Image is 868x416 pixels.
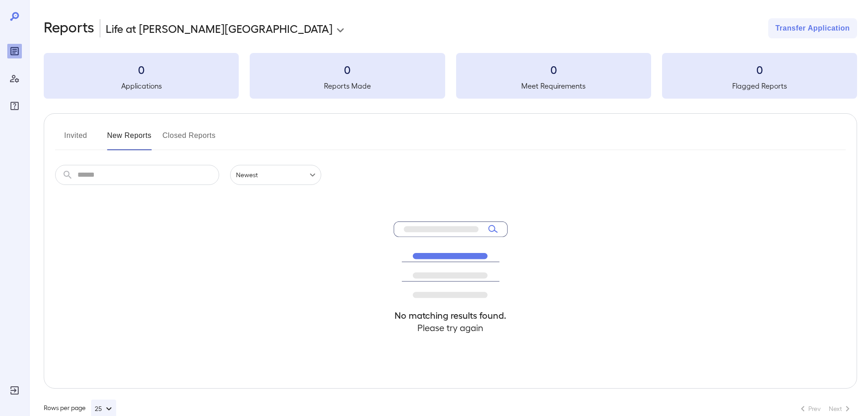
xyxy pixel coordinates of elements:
[230,165,321,185] div: Newest
[394,321,508,334] h4: Please try again
[44,62,239,77] h3: 0
[250,62,445,77] h3: 0
[7,99,22,113] div: FAQ
[456,80,651,91] h5: Meet Requirements
[44,18,94,38] h2: Reports
[250,80,445,91] h5: Reports Made
[7,383,22,398] div: Log Out
[456,62,651,77] h3: 0
[662,62,857,77] h3: 0
[55,128,96,150] button: Invited
[7,71,22,86] div: Manage Users
[662,80,857,91] h5: Flagged Reports
[44,53,857,99] summary: 0Applications0Reports Made0Meet Requirements0Flagged Reports
[163,128,216,150] button: Closed Reports
[44,80,239,91] h5: Applications
[793,401,857,416] nav: pagination navigation
[394,309,508,321] h4: No matching results found.
[7,44,22,58] div: Reports
[107,128,152,150] button: New Reports
[106,21,333,36] p: Life at [PERSON_NAME][GEOGRAPHIC_DATA]
[768,18,857,38] button: Transfer Application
